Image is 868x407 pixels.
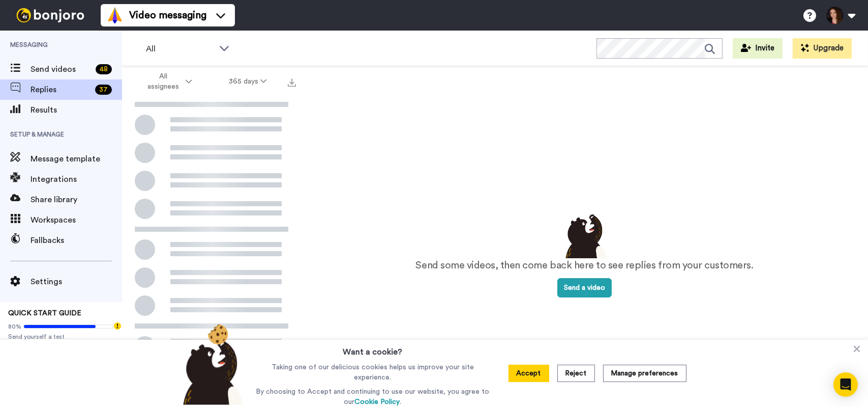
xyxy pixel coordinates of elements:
[416,258,754,273] p: Send some videos, then come back here to see replies from your customers.
[12,8,88,22] img: bj-logo-header-white.svg
[8,333,114,341] span: Send yourself a test
[31,104,122,116] span: Results
[107,7,123,23] img: vm-color.svg
[508,365,549,382] button: Accept
[603,365,686,382] button: Manage preferences
[113,321,122,331] div: Tooltip anchor
[343,340,402,358] h3: Want a cookie?
[31,63,92,75] span: Send videos
[733,38,783,59] button: Invite
[253,387,492,407] p: By choosing to Accept and continuing to use our website, you agree to our .
[288,78,296,87] img: export.svg
[31,153,122,165] span: Message template
[31,84,91,96] span: Replies
[129,8,206,22] span: Video messaging
[31,276,122,288] span: Settings
[354,398,400,405] a: Cookie Policy
[31,214,122,226] span: Workspaces
[211,72,285,91] button: 365 days
[557,284,612,291] a: Send a video
[833,372,858,397] div: Open Intercom Messenger
[8,322,21,331] span: 80%
[8,310,81,317] span: QUICK START GUIDE
[253,362,492,383] p: Taking one of our delicious cookies helps us improve your site experience.
[146,43,214,55] span: All
[793,38,852,59] button: Upgrade
[285,74,299,89] button: Export all results that match these filters now.
[124,67,211,96] button: All assignees
[174,323,249,405] img: bear-with-cookie.png
[31,194,122,206] span: Share library
[559,211,610,258] img: results-emptystates.png
[31,234,122,247] span: Fallbacks
[142,71,184,92] span: All assignees
[96,64,112,74] div: 48
[557,365,595,382] button: Reject
[557,278,612,297] button: Send a video
[31,173,122,185] span: Integrations
[95,85,112,95] div: 37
